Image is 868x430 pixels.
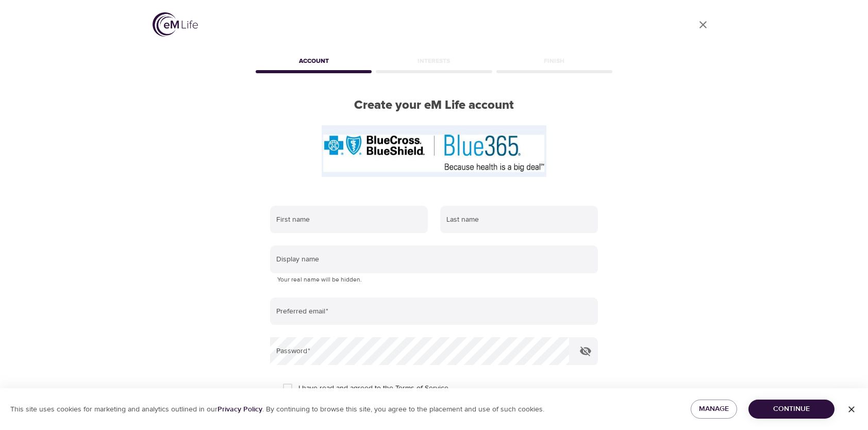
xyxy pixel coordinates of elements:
p: Your real name will be hidden. [277,275,591,285]
img: logo [153,12,198,37]
span: Continue [757,403,826,416]
span: I have read and agreed to the [298,383,448,394]
button: Manage [691,400,737,419]
h2: Create your eM Life account [254,98,614,113]
a: Privacy Policy [218,405,262,414]
button: Continue [748,400,834,419]
img: Blue365%20logo.JPG [322,125,547,177]
a: Terms of Service [395,383,448,394]
span: Manage [699,403,729,416]
a: close [691,12,715,37]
